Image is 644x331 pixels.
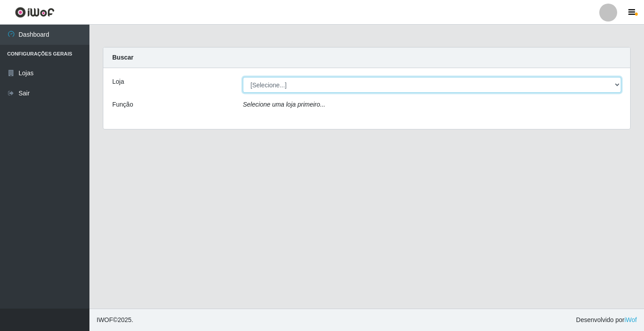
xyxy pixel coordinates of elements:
[112,100,133,109] label: Função
[624,316,637,323] a: iWof
[97,315,133,325] span: © 2025 .
[576,315,637,325] span: Desenvolvido por
[243,101,325,108] i: Selecione uma loja primeiro...
[112,77,124,86] label: Loja
[97,316,113,323] span: IWOF
[112,54,133,61] strong: Buscar
[15,7,55,18] img: CoreUI Logo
